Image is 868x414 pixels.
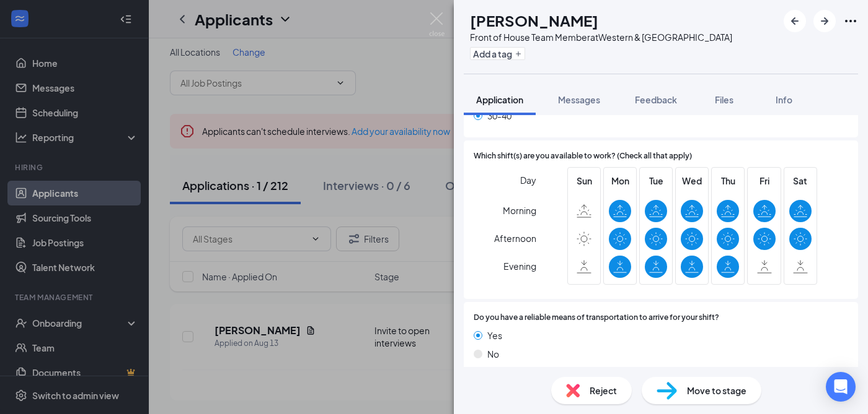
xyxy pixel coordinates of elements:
[476,94,523,105] span: Application
[474,150,692,162] span: Which shift(s) are you available to work? (Check all that apply)
[645,174,667,188] span: Tue
[813,10,836,32] button: ArrowRight
[681,174,703,188] span: Wed
[503,199,536,222] span: Morning
[494,227,536,249] span: Afternoon
[520,173,536,187] span: Day
[635,94,677,105] span: Feedback
[817,14,832,28] svg: ArrowRight
[515,50,522,58] svg: Plus
[787,14,802,28] svg: ArrowLeftNew
[789,174,812,188] span: Sat
[843,14,858,28] svg: Ellipses
[503,255,536,277] span: Evening
[558,94,600,105] span: Messages
[487,329,502,342] span: Yes
[474,312,719,324] span: Do you have a reliable means of transportation to arrive for your shift?
[487,347,499,361] span: No
[470,10,598,31] h1: [PERSON_NAME]
[687,384,746,397] span: Move to stage
[784,10,806,32] button: ArrowLeftNew
[590,384,617,397] span: Reject
[715,94,733,105] span: Files
[573,174,595,188] span: Sun
[470,31,732,43] div: Front of House Team Member at Western & [GEOGRAPHIC_DATA]
[776,94,792,105] span: Info
[826,372,856,402] div: Open Intercom Messenger
[753,174,776,188] span: Fri
[609,174,631,188] span: Mon
[487,109,511,123] span: 30-40
[717,174,739,188] span: Thu
[470,47,525,60] button: PlusAdd a tag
